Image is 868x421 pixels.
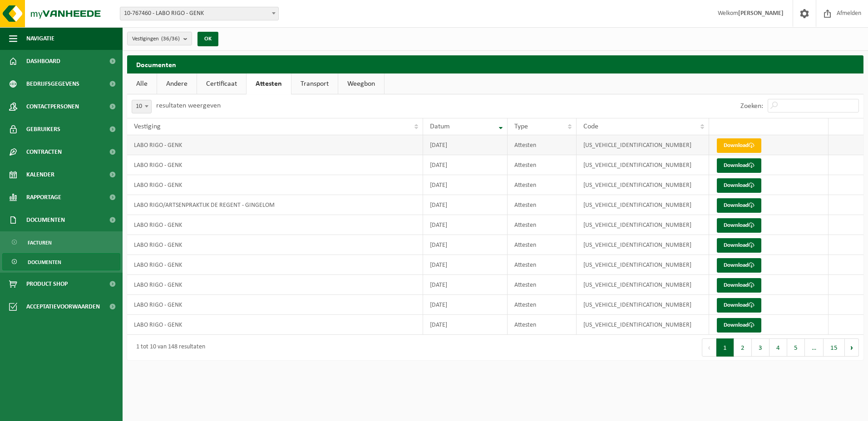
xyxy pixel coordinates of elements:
td: LABO RIGO/ARTSENPRAKTIJK DE REGENT - GINGELOM [127,195,423,215]
td: [US_VEHICLE_IDENTIFICATION_NUMBER] [577,235,709,255]
span: Contracten [26,141,62,163]
td: LABO RIGO - GENK [127,295,423,315]
td: [US_VEHICLE_IDENTIFICATION_NUMBER] [577,195,709,215]
span: Dashboard [26,50,60,73]
td: [DATE] [423,215,508,235]
button: Next [845,338,859,357]
span: Kalender [26,163,54,186]
label: Zoeken: [740,103,763,110]
count: (36/36) [161,36,180,42]
a: Andere [157,73,197,94]
span: Product Shop [26,273,68,295]
td: [DATE] [423,135,508,155]
span: Type [514,123,528,130]
div: 1 tot 10 van 148 resultaten [132,339,205,356]
a: Download [717,138,761,153]
span: Rapportage [26,186,61,209]
a: Attesten [247,73,291,94]
td: Attesten [508,235,577,255]
td: [US_VEHICLE_IDENTIFICATION_NUMBER] [577,135,709,155]
td: LABO RIGO - GENK [127,315,423,335]
a: Facturen [2,234,120,251]
a: Download [717,278,761,293]
a: Download [717,318,761,333]
a: Download [717,258,761,273]
td: [DATE] [423,275,508,295]
td: Attesten [508,315,577,335]
a: Weegbon [338,73,384,94]
td: Attesten [508,215,577,235]
td: [DATE] [423,295,508,315]
td: Attesten [508,275,577,295]
span: Facturen [28,234,52,251]
td: LABO RIGO - GENK [127,255,423,275]
label: resultaten weergeven [156,102,221,109]
span: 10 [132,100,152,113]
span: Acceptatievoorwaarden [26,295,100,318]
span: Contactpersonen [26,95,79,118]
td: [US_VEHICLE_IDENTIFICATION_NUMBER] [577,175,709,195]
span: Datum [430,123,450,130]
button: 2 [734,338,752,357]
td: Attesten [508,195,577,215]
button: 15 [824,338,845,357]
span: Bedrijfsgegevens [26,73,79,95]
h2: Documenten [127,55,863,73]
td: [DATE] [423,235,508,255]
span: Vestigingen [132,32,180,46]
span: … [805,338,824,357]
a: Download [717,238,761,253]
td: [DATE] [423,315,508,335]
button: OK [197,32,218,46]
span: 10-767460 - LABO RIGO - GENK [120,7,278,20]
td: LABO RIGO - GENK [127,215,423,235]
a: Download [717,158,761,173]
td: Attesten [508,255,577,275]
td: LABO RIGO - GENK [127,135,423,155]
td: [US_VEHICLE_IDENTIFICATION_NUMBER] [577,275,709,295]
td: [US_VEHICLE_IDENTIFICATION_NUMBER] [577,295,709,315]
td: [US_VEHICLE_IDENTIFICATION_NUMBER] [577,215,709,235]
button: 3 [752,338,769,357]
td: [DATE] [423,255,508,275]
button: Previous [702,338,716,357]
td: [DATE] [423,175,508,195]
td: [DATE] [423,195,508,215]
a: Download [717,178,761,193]
a: Documenten [2,253,120,270]
a: Download [717,298,761,313]
td: [US_VEHICLE_IDENTIFICATION_NUMBER] [577,255,709,275]
td: [US_VEHICLE_IDENTIFICATION_NUMBER] [577,315,709,335]
button: Vestigingen(36/36) [127,32,192,45]
td: LABO RIGO - GENK [127,235,423,255]
td: Attesten [508,295,577,315]
a: Certificaat [197,73,246,94]
td: Attesten [508,175,577,195]
span: 10 [132,100,151,113]
td: LABO RIGO - GENK [127,175,423,195]
td: Attesten [508,135,577,155]
span: Documenten [26,209,65,231]
span: Code [583,123,598,130]
strong: [PERSON_NAME] [738,10,784,17]
a: Alle [127,73,157,94]
button: 5 [787,338,805,357]
a: Transport [291,73,338,94]
a: Download [717,198,761,213]
button: 1 [716,338,734,357]
span: 10-767460 - LABO RIGO - GENK [120,7,279,20]
span: Vestiging [134,123,161,130]
span: Navigatie [26,27,54,50]
td: [US_VEHICLE_IDENTIFICATION_NUMBER] [577,155,709,175]
span: Documenten [28,254,61,271]
td: Attesten [508,155,577,175]
td: [DATE] [423,155,508,175]
td: LABO RIGO - GENK [127,155,423,175]
a: Download [717,218,761,233]
button: 4 [769,338,787,357]
td: LABO RIGO - GENK [127,275,423,295]
span: Gebruikers [26,118,60,141]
